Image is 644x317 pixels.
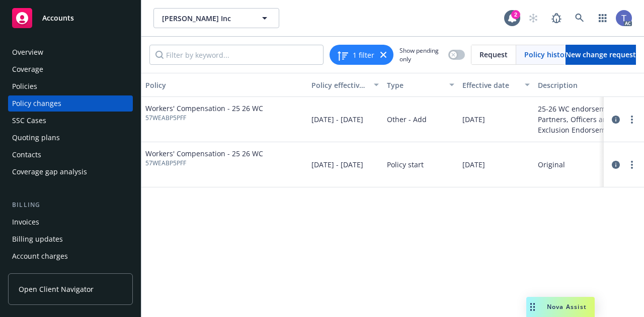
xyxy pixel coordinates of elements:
[8,95,133,112] a: Policy changes
[538,80,640,90] div: Description
[19,284,94,294] span: Open Client Navigator
[353,50,374,60] span: 1 filter
[145,148,263,159] span: Workers' Compensation - 25 26 WC
[616,10,632,26] img: photo
[12,231,63,247] div: Billing updates
[524,49,572,60] span: Policy history
[8,164,133,180] a: Coverage gap analysis
[149,45,324,65] input: Filter by keyword...
[12,113,46,129] div: SSC Cases
[12,95,61,112] div: Policy changes
[387,159,424,170] span: Policy start
[153,8,279,28] button: [PERSON_NAME] Inc
[511,10,520,19] div: 2
[141,73,307,97] button: Policy
[610,159,622,171] a: circleInformation
[311,80,368,90] div: Policy effective dates
[462,80,519,90] div: Effective date
[12,248,68,264] div: Account charges
[526,297,539,317] div: Drag to move
[538,159,565,170] div: Original
[42,14,74,22] span: Accounts
[8,130,133,146] a: Quoting plans
[8,44,133,60] a: Overview
[593,8,613,28] a: Switch app
[8,4,133,32] a: Accounts
[8,147,133,163] a: Contacts
[462,159,485,170] span: [DATE]
[8,61,133,77] a: Coverage
[566,50,636,59] span: New change request
[8,231,133,247] a: Billing updates
[145,80,303,90] div: Policy
[8,248,133,264] a: Account charges
[387,114,427,125] span: Other - Add
[387,80,443,90] div: Type
[458,73,534,97] button: Effective date
[145,159,263,168] span: 57WEABP5PFF
[8,113,133,129] a: SSC Cases
[399,46,444,63] span: Show pending only
[626,114,638,126] a: more
[523,8,543,28] a: Start snowing
[8,214,133,230] a: Invoices
[546,8,567,28] a: Report a Bug
[8,200,133,210] div: Billing
[311,114,363,125] span: [DATE] - [DATE]
[8,78,133,94] a: Policies
[479,49,508,60] span: Request
[307,73,383,97] button: Policy effective dates
[12,61,43,77] div: Coverage
[626,159,638,171] a: more
[12,147,41,163] div: Contacts
[145,114,263,123] span: 57WEABP5PFF
[570,8,590,28] a: Search
[12,130,60,146] div: Quoting plans
[145,103,263,114] span: Workers' Compensation - 25 26 WC
[12,214,39,230] div: Invoices
[462,114,485,125] span: [DATE]
[610,114,622,126] a: circleInformation
[383,73,458,97] button: Type
[547,302,587,311] span: Nova Assist
[12,78,37,94] div: Policies
[12,164,87,180] div: Coverage gap analysis
[566,45,636,65] a: New change request
[311,159,363,170] span: [DATE] - [DATE]
[162,13,249,24] span: [PERSON_NAME] Inc
[526,297,595,317] button: Nova Assist
[12,44,43,60] div: Overview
